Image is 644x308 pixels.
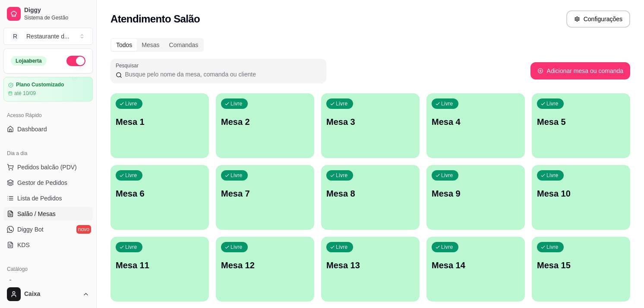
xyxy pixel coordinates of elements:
[3,122,93,136] a: Dashboard
[3,28,93,45] button: Select a team
[17,178,67,187] span: Gestor de Pedidos
[537,259,625,271] p: Mesa 15
[326,259,414,271] p: Mesa 13
[24,14,89,21] span: Sistema de Gestão
[116,187,204,200] p: Mesa 6
[24,290,79,298] span: Caixa
[3,262,93,276] div: Catálogo
[11,56,47,66] div: Loja aberta
[321,93,420,158] button: LivreMesa 3
[426,165,525,230] button: LivreMesa 9
[16,82,64,88] article: Plano Customizado
[321,165,420,230] button: LivreMesa 8
[432,187,520,200] p: Mesa 9
[426,237,525,302] button: LivreMesa 14
[3,207,93,221] a: Salão / Mesas
[441,100,453,107] p: Livre
[164,39,203,51] div: Comandas
[26,32,69,41] div: Restaurante d ...
[230,244,243,251] p: Livre
[326,187,414,200] p: Mesa 8
[537,116,625,128] p: Mesa 5
[3,77,93,102] a: Plano Customizadoaté 10/09
[546,100,559,107] p: Livre
[3,108,93,122] div: Acesso Rápido
[17,210,56,218] span: Salão / Mesas
[14,90,36,97] article: até 10/09
[116,259,204,271] p: Mesa 11
[321,237,420,302] button: LivreMesa 13
[17,241,30,249] span: KDS
[432,259,520,271] p: Mesa 14
[3,146,93,160] div: Dia a dia
[17,279,41,287] span: Produtos
[3,191,93,205] a: Lista de Pedidos
[336,172,348,179] p: Livre
[221,187,309,200] p: Mesa 7
[546,172,559,179] p: Livre
[216,165,314,230] button: LivreMesa 7
[441,172,453,179] p: Livre
[441,244,453,251] p: Livre
[110,165,209,230] button: LivreMesa 6
[3,3,93,24] a: DiggySistema de Gestão
[216,93,314,158] button: LivreMesa 2
[532,165,630,230] button: LivreMesa 10
[66,56,85,66] button: Alterar Status
[566,10,630,28] button: Configurações
[216,237,314,302] button: LivreMesa 12
[110,237,209,302] button: LivreMesa 11
[137,39,164,51] div: Mesas
[17,225,44,234] span: Diggy Bot
[532,237,630,302] button: LivreMesa 15
[3,238,93,252] a: KDS
[110,12,200,26] h2: Atendimento Salão
[122,70,321,79] input: Pesquisar
[125,100,137,107] p: Livre
[24,6,89,14] span: Diggy
[125,244,137,251] p: Livre
[116,62,142,69] label: Pesquisar
[116,116,204,128] p: Mesa 1
[17,125,47,133] span: Dashboard
[532,93,630,158] button: LivreMesa 5
[3,222,93,236] a: Diggy Botnovo
[221,259,309,271] p: Mesa 12
[3,176,93,190] a: Gestor de Pedidos
[111,39,137,51] div: Todos
[432,116,520,128] p: Mesa 4
[3,160,93,174] button: Pedidos balcão (PDV)
[11,32,19,41] span: R
[426,93,525,158] button: LivreMesa 4
[230,100,243,107] p: Livre
[537,187,625,200] p: Mesa 10
[230,172,243,179] p: Livre
[110,93,209,158] button: LivreMesa 1
[3,284,93,305] button: Caixa
[326,116,414,128] p: Mesa 3
[530,62,630,79] button: Adicionar mesa ou comanda
[336,100,348,107] p: Livre
[546,244,559,251] p: Livre
[3,276,93,290] a: Produtos
[125,172,137,179] p: Livre
[221,116,309,128] p: Mesa 2
[17,194,62,203] span: Lista de Pedidos
[336,244,348,251] p: Livre
[17,163,77,171] span: Pedidos balcão (PDV)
